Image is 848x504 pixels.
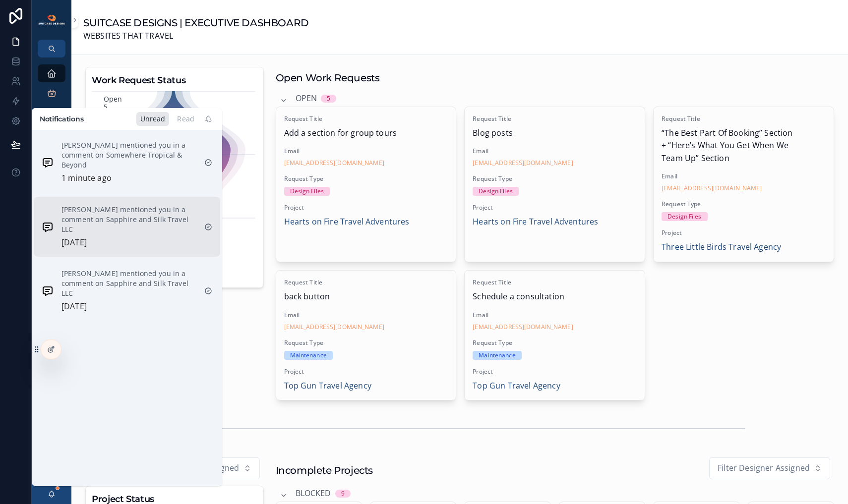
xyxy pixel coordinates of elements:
[42,285,54,297] img: Notification icon
[473,147,637,155] span: Email
[290,351,327,360] div: Maintenance
[42,221,54,233] img: Notification icon
[473,368,637,376] span: Project
[473,159,573,167] a: [EMAIL_ADDRESS][DOMAIN_NAME]
[284,175,448,183] span: Request Type
[473,216,598,228] a: Hearts on Fire Travel Adventures
[40,114,83,124] h1: Notifications
[38,14,65,25] img: App logo
[296,487,331,500] span: Blocked
[296,92,317,105] span: Open
[473,175,637,183] span: Request Type
[662,200,826,208] span: Request Type
[136,112,170,126] div: Unread
[284,323,384,331] a: [EMAIL_ADDRESS][DOMAIN_NAME]
[473,380,560,392] a: Top Gun Travel Agency
[662,229,826,237] span: Project
[667,212,701,221] div: Design Files
[284,311,448,319] span: Email
[32,57,71,254] div: scrollable content
[473,290,637,303] span: Schedule a consultation
[276,107,457,262] a: Request TitleAdd a section for group toursEmail[EMAIL_ADDRESS][DOMAIN_NAME]Request TypeDesign Fil...
[61,300,87,313] p: [DATE]
[42,157,54,168] img: Notification icon
[473,115,637,123] span: Request Title
[479,351,515,360] div: Maintenance
[709,457,830,479] button: Select Button
[473,311,637,319] span: Email
[83,30,309,43] span: WEBSITES THAT TRAVEL
[173,112,198,126] div: Read
[61,140,196,170] p: [PERSON_NAME] mentioned you in a comment on Somewhere Tropical & Beyond
[473,323,573,331] a: [EMAIL_ADDRESS][DOMAIN_NAME]
[276,270,457,400] a: Request Titleback buttonEmail[EMAIL_ADDRESS][DOMAIN_NAME]Request TypeMaintenanceProjectTop Gun Tr...
[284,115,448,123] span: Request Title
[473,339,637,347] span: Request Type
[284,290,448,303] span: back button
[290,187,324,196] div: Design Files
[464,270,645,400] a: Request TitleSchedule a consultationEmail[EMAIL_ADDRESS][DOMAIN_NAME]Request TypeMaintenanceProje...
[284,204,448,212] span: Project
[479,187,512,196] div: Design Files
[473,279,637,286] span: Request Title
[662,127,826,165] span: “The Best Part Of Booking” Section + “Here’s What You Get When We Team Up” Section
[341,490,345,498] div: 9
[284,216,410,228] a: Hearts on Fire Travel Adventures
[61,205,196,234] p: [PERSON_NAME] mentioned you in a comment on Sapphire and Silk Travel LLC
[327,95,330,103] div: 5
[61,172,112,185] p: 1 minute ago
[61,269,196,298] p: [PERSON_NAME] mentioned you in a comment on Sapphire and Silk Travel LLC
[276,71,380,85] h1: Open Work Requests
[104,103,107,111] text: 5
[284,279,448,286] span: Request Title
[104,94,122,103] text: Open
[662,241,781,254] a: Three Little Birds Travel Agency
[662,115,826,123] span: Request Title
[718,462,810,475] span: Filter Designer Assigned
[473,204,637,212] span: Project
[473,127,637,140] span: Blog posts
[653,107,834,262] a: Request Title“The Best Part Of Booking” Section + “Here’s What You Get When We Team Up” SectionEm...
[284,380,371,392] a: Top Gun Travel Agency
[464,107,645,262] a: Request TitleBlog postsEmail[EMAIL_ADDRESS][DOMAIN_NAME]Request TypeDesign FilesProjectHearts on ...
[92,73,257,87] h3: Work Request Status
[284,147,448,155] span: Email
[83,16,309,30] h1: SUITCASE DESIGNS | EXECUTIVE DASHBOARD
[276,463,373,477] h1: Incomplete Projects
[284,368,448,376] span: Project
[284,127,448,140] span: Add a section for group tours
[662,172,826,180] span: Email
[284,339,448,347] span: Request Type
[662,184,762,192] a: [EMAIL_ADDRESS][DOMAIN_NAME]
[61,236,87,249] p: [DATE]
[284,159,384,167] a: [EMAIL_ADDRESS][DOMAIN_NAME]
